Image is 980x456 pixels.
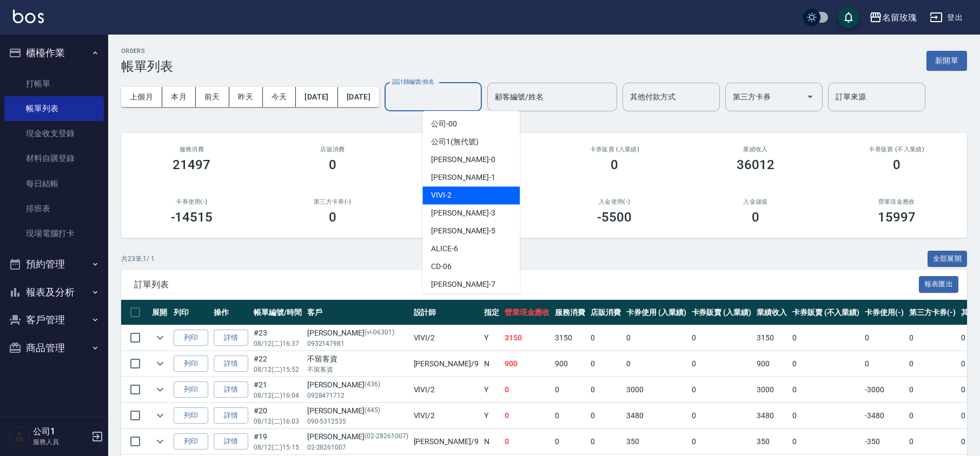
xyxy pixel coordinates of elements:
span: [PERSON_NAME] -0 [431,154,495,165]
h2: 業績收入 [698,146,813,153]
td: 0 [689,325,754,351]
button: 昨天 [229,87,263,107]
p: 0928471712 [307,391,408,400]
a: 排班表 [4,196,104,221]
p: 08/12 (二) 16:03 [254,417,302,426]
td: 0 [502,377,553,403]
td: 350 [624,429,689,454]
th: 卡券販賣 (不入業績) [790,300,862,325]
button: 客戶管理 [4,306,104,334]
span: 公司 -00 [431,118,457,130]
td: 0 [502,403,553,428]
td: 0 [689,403,754,428]
h3: 帳單列表 [121,59,173,74]
td: 0 [588,377,624,403]
img: Logo [13,10,44,23]
div: 不留客資 [307,353,408,365]
th: 卡券使用 (入業績) [624,300,689,325]
button: 本月 [162,87,196,107]
img: Person [9,426,30,447]
a: 詳情 [214,407,248,424]
button: expand row [152,381,168,398]
span: ALICE -6 [431,243,458,254]
td: 0 [552,429,588,454]
p: 02-28261007 [307,442,408,452]
th: 營業現金應收 [502,300,553,325]
td: VIVI /2 [411,403,481,428]
td: 0 [906,351,958,377]
td: 0 [862,351,906,377]
button: 前天 [196,87,229,107]
h2: 入金使用(-) [557,198,672,205]
h3: 0 [893,157,900,172]
td: Y [481,377,502,403]
td: #20 [251,403,304,428]
button: 列印 [174,356,208,372]
td: 3000 [624,377,689,403]
a: 每日結帳 [4,171,104,196]
h2: 營業現金應收 [839,198,954,205]
h3: 36012 [737,157,774,172]
td: 0 [588,403,624,428]
button: 上個月 [121,87,162,107]
td: 0 [790,325,862,351]
a: 材料自購登錄 [4,146,104,171]
p: 服務人員 [33,437,88,447]
p: 090-5312535 [307,417,408,426]
a: 現金收支登錄 [4,121,104,146]
p: 08/12 (二) 15:15 [254,442,302,452]
td: 0 [862,325,906,351]
h2: 入金儲值 [698,198,813,205]
td: 0 [790,351,862,377]
button: 列印 [174,433,208,450]
th: 卡券販賣 (入業績) [689,300,754,325]
div: 名留玫瑰 [882,11,917,24]
p: 08/12 (二) 15:52 [254,365,302,374]
td: 0 [502,429,553,454]
td: #23 [251,325,304,351]
th: 指定 [481,300,502,325]
td: #19 [251,429,304,454]
td: 0 [790,403,862,428]
td: 0 [689,377,754,403]
td: Y [481,403,502,428]
p: 08/12 (二) 16:37 [254,339,302,348]
p: 不留客資 [307,365,408,374]
td: 350 [754,429,790,454]
td: 3000 [754,377,790,403]
h2: 卡券販賣 (入業績) [557,146,672,153]
a: 詳情 [214,356,248,372]
h3: 0 [752,210,759,225]
button: expand row [152,407,168,424]
p: 共 23 筆, 1 / 1 [121,254,155,264]
a: 詳情 [214,433,248,450]
td: 0 [790,377,862,403]
button: 列印 [174,330,208,346]
span: 訂單列表 [134,279,919,290]
td: 0 [906,377,958,403]
td: 900 [754,351,790,377]
td: 3480 [754,403,790,428]
th: 服務消費 [552,300,588,325]
td: N [481,429,502,454]
button: 商品管理 [4,334,104,362]
td: 900 [502,351,553,377]
td: #21 [251,377,304,403]
th: 客戶 [304,300,411,325]
td: VIVI /2 [411,377,481,403]
th: 操作 [211,300,251,325]
th: 列印 [171,300,211,325]
h2: 卡券販賣 (不入業績) [839,146,954,153]
td: 0 [906,429,958,454]
button: 報表匯出 [919,276,959,293]
h5: 公司1 [33,426,88,437]
td: 3480 [624,403,689,428]
h2: 其他付款方式(-) [416,198,531,205]
th: 店販消費 [588,300,624,325]
td: N [481,351,502,377]
button: [DATE] [296,87,337,107]
p: 0932147981 [307,339,408,348]
h3: 服務消費 [134,146,249,153]
button: 列印 [174,407,208,424]
h3: 0 [329,210,336,225]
